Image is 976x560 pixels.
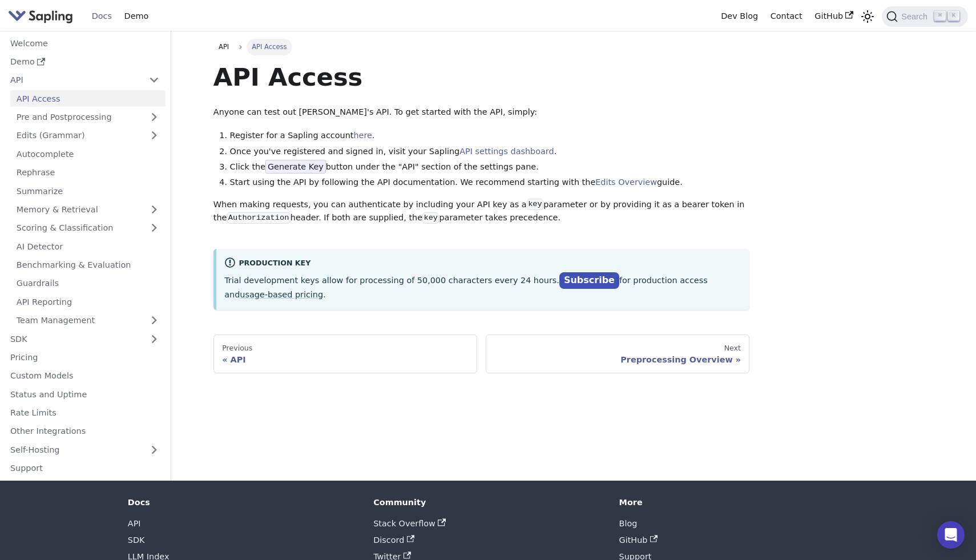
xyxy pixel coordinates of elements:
a: API settings dashboard [459,147,554,156]
a: Edits (Grammar) [10,127,166,144]
a: Guardrails [10,275,166,292]
a: SDK [4,331,143,347]
a: Dev Blog [715,7,764,25]
code: key [422,212,439,224]
a: Rate Limits [4,405,166,421]
a: API [128,519,141,528]
a: Pre and Postprocessing [10,109,166,126]
a: Pricing [4,349,166,366]
span: API [219,43,229,51]
nav: Breadcrumbs [213,39,750,55]
li: Register for a Sapling account . [230,129,750,143]
a: API Reporting [10,293,166,310]
button: Collapse sidebar category 'API' [143,72,166,88]
a: Demo [4,54,166,70]
span: Generate Key [265,160,326,174]
a: Edits Overview [595,178,657,187]
a: Scoring & Classification [10,220,166,236]
a: here [353,131,372,140]
a: Sapling.ai [8,8,77,25]
div: Next [494,344,741,353]
span: Search [898,12,934,21]
p: When making requests, you can authenticate by including your API key as a parameter or by providi... [213,198,750,225]
a: Custom Models [4,368,166,384]
img: Sapling.ai [8,8,73,25]
a: Self-Hosting [4,441,166,458]
li: Once you've registered and signed in, visit your Sapling . [230,145,750,159]
code: Authorization [227,212,290,224]
div: Production Key [224,257,741,271]
code: key [527,199,543,210]
div: Preprocessing Overview [494,354,741,365]
p: Trial development keys allow for processing of 50,000 characters every 24 hours. for production a... [224,273,741,301]
li: Start using the API by following the API documentation. We recommend starting with the guide. [230,176,750,190]
a: Summarize [10,183,166,199]
li: Click the button under the "API" section of the settings pane. [230,160,750,174]
a: API [213,39,235,55]
div: Community [373,497,603,507]
nav: Docs pages [213,335,750,373]
a: Stack Overflow [373,519,445,528]
button: Search (Command+K) [882,6,967,27]
a: SDK [128,535,145,545]
kbd: ⌘ [934,11,946,21]
a: Team Management [10,312,166,329]
a: GitHub [808,7,859,25]
a: Blog [619,519,638,528]
h1: API Access [213,62,750,92]
div: Previous [222,344,469,353]
a: Demo [118,7,155,25]
kbd: K [948,11,959,21]
a: AI Detector [10,238,166,255]
a: Autocomplete [10,146,166,162]
p: Anyone can test out [PERSON_NAME]'s API. To get started with the API, simply: [213,106,750,119]
a: Discord [373,535,414,545]
a: Status and Uptime [4,386,166,402]
div: More [619,497,849,507]
a: API Access [10,90,166,107]
a: NextPreprocessing Overview [486,335,750,373]
a: Benchmarking & Evaluation [10,257,166,273]
div: API [222,354,469,365]
a: Other Integrations [4,423,166,440]
a: API [4,72,143,88]
a: usage-based pricing [240,290,323,299]
a: Docs [86,7,118,25]
a: Subscribe [559,272,619,289]
button: Expand sidebar category 'SDK' [143,331,166,347]
a: GitHub [619,535,658,545]
a: Contact [764,7,809,25]
a: Welcome [4,35,166,51]
a: PreviousAPI [213,335,478,373]
a: Rephrase [10,164,166,181]
div: Open Intercom Messenger [937,521,965,549]
span: API Access [247,39,292,55]
button: Switch between dark and light mode (currently light mode) [860,8,876,25]
a: Memory & Retrieval [10,202,166,218]
div: Docs [128,497,357,507]
a: Support [4,460,166,477]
